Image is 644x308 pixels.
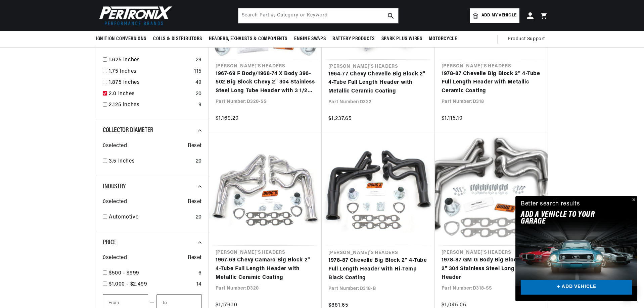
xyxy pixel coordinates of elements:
summary: Product Support [508,31,548,47]
span: Reset [188,254,202,262]
summary: Motorcycle [425,31,460,47]
span: $500 - $999 [109,270,139,276]
a: Add my vehicle [470,8,519,23]
span: $1,000 - $2,499 [109,282,147,287]
span: Reset [188,142,202,150]
a: 1978-87 Chevelle Big Block 2" 4-Tube Full Length Header with Metallic Ceramic Coating [442,70,541,96]
img: Pertronix [96,4,173,27]
div: 115 [194,67,202,76]
a: 1967-69 Chevy Camaro Big Block 2" 4-Tube Full Length Header with Metallic Ceramic Coating [216,256,315,282]
span: Add my vehicle [481,12,516,19]
span: Coils & Distributors [153,36,202,43]
span: Battery Products [332,36,375,43]
div: 14 [196,280,202,289]
a: 1967-69 F Body/1968-74 X Body 396-502 Big Block Chevy 2" 304 Stainless Steel Long Tube Header wit... [216,70,315,96]
a: 1978-87 Chevelle Big Block 2" 4-Tube Full Length Header with Hi-Temp Black Coating [328,256,428,282]
a: 1.75 Inches [109,67,191,76]
a: 1978-87 GM G Body Big Block Chevy 2" 304 Stainless Steel Long Tube Header [442,256,541,282]
span: Motorcycle [429,36,457,43]
a: + ADD VEHICLE [521,280,632,295]
div: 6 [198,269,202,278]
a: Automotive [109,213,193,222]
a: 2.125 Inches [109,101,196,110]
span: 0 selected [103,198,127,206]
span: Product Support [508,36,545,43]
button: Close [629,196,637,204]
div: 49 [195,78,202,87]
h2: Add A VEHICLE to your garage [521,211,615,225]
summary: Coils & Distributors [150,31,205,47]
a: 1.625 Inches [109,56,193,65]
span: 0 selected [103,142,127,150]
div: 20 [196,157,202,166]
span: Headers, Exhausts & Components [209,36,287,43]
span: Spark Plug Wires [381,36,422,43]
a: 2.0 Inches [109,90,193,99]
span: Price [103,239,116,246]
summary: Ignition Conversions [96,31,150,47]
summary: Battery Products [329,31,378,47]
span: Collector Diameter [103,127,153,134]
div: 20 [196,90,202,99]
div: 9 [198,101,202,110]
div: Better search results [521,199,580,209]
span: — [150,298,155,307]
span: Industry [103,183,126,190]
div: 20 [196,213,202,222]
summary: Spark Plug Wires [378,31,426,47]
a: 1.875 Inches [109,78,193,87]
input: Search Part #, Category or Keyword [238,8,398,23]
span: Ignition Conversions [96,36,146,43]
span: 0 selected [103,254,127,262]
a: 1964-77 Chevy Chevelle Big Block 2" 4-Tube Full Length Header with Metallic Ceramic Coating [328,70,428,96]
button: search button [383,8,398,23]
summary: Engine Swaps [291,31,329,47]
span: Reset [188,198,202,206]
div: 29 [196,56,202,65]
summary: Headers, Exhausts & Components [205,31,291,47]
span: Engine Swaps [294,36,326,43]
a: 3.5 Inches [109,157,193,166]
